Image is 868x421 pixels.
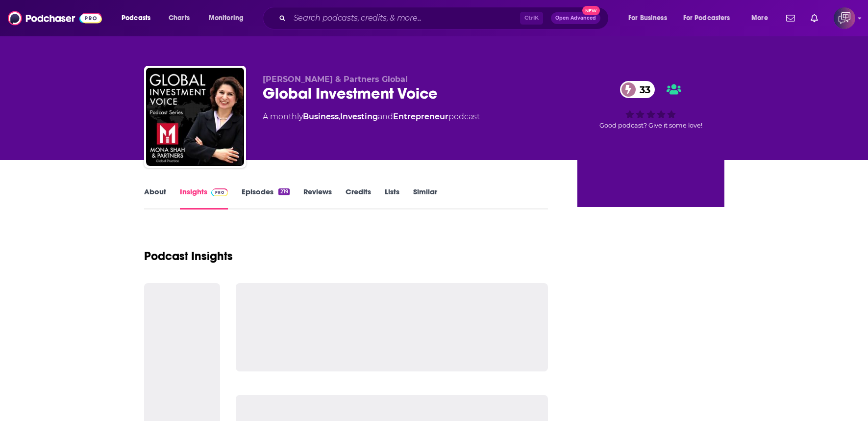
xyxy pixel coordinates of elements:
input: Search podcasts, credits, & more... [290,10,520,26]
div: 33Good podcast? Give it some love! [577,75,724,135]
button: open menu [115,10,163,26]
button: open menu [744,10,780,26]
img: Podchaser - Follow, Share and Rate Podcasts [8,9,102,27]
span: Monitoring [209,11,244,25]
span: For Business [628,11,667,25]
div: Search podcasts, credits, & more... [272,7,618,29]
a: Reviews [303,187,332,210]
button: open menu [202,10,256,26]
a: About [144,187,166,210]
span: New [582,6,600,15]
div: 219 [278,188,289,195]
button: open menu [677,10,744,26]
a: Charts [162,10,196,26]
span: 33 [630,81,655,98]
span: Logged in as corioliscompany [834,7,855,29]
a: Episodes219 [242,187,289,210]
button: open menu [621,10,679,26]
a: Investing [340,112,378,121]
a: Show notifications dropdown [807,10,822,26]
span: Ctrl K [520,12,543,25]
a: InsightsPodchaser Pro [180,187,228,210]
button: Open AdvancedNew [551,12,600,24]
a: Lists [385,187,399,210]
a: Similar [413,187,437,210]
span: , [339,112,340,121]
span: Charts [169,11,190,25]
a: Entrepreneur [393,112,448,121]
a: 33 [620,81,655,98]
span: More [751,11,768,25]
div: A monthly podcast [263,111,480,123]
span: Podcasts [122,11,150,25]
span: For Podcasters [683,11,730,25]
span: Open Advanced [555,16,596,21]
img: Podchaser Pro [211,188,228,196]
a: Business [303,112,339,121]
img: Global Investment Voice [146,68,244,166]
span: Good podcast? Give it some love! [599,122,702,129]
span: [PERSON_NAME] & Partners Global [263,75,408,84]
img: User Profile [834,7,855,29]
a: Show notifications dropdown [782,10,799,26]
span: and [378,112,393,121]
button: Show profile menu [834,7,855,29]
h1: Podcast Insights [144,249,233,263]
a: Credits [346,187,371,210]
